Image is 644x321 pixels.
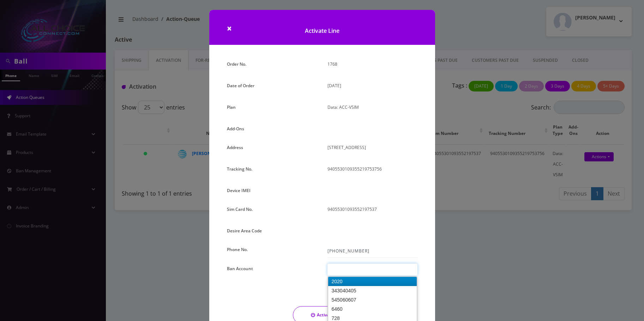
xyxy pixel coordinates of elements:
p: 9405530109355219753756 [327,164,417,174]
p: [STREET_ADDRESS] [327,142,417,153]
div: 2020 [328,277,417,286]
label: Order No. [227,59,246,69]
label: Plan [227,102,236,112]
label: Device IMEI [227,185,251,196]
label: Tracking No. [227,164,252,174]
button: Close [227,24,232,32]
label: Address [227,142,243,153]
p: 94055301093552197537 [327,204,417,214]
label: Phone No. [227,244,248,255]
p: 1768 [327,59,417,69]
label: Desire Area Code [227,226,262,236]
label: Add-Ons [227,124,244,134]
label: Date of Order [227,81,254,91]
p: Data: ACC-VSIM [327,102,417,112]
div: 343040405 [328,286,417,295]
h1: Activate Line [209,10,435,45]
p: [DATE] [327,81,417,91]
div: 545060607 [328,295,417,304]
label: Ban Account [227,263,253,274]
div: 6460 [328,304,417,314]
span: × [227,22,232,34]
label: Sim Card No. [227,204,253,214]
